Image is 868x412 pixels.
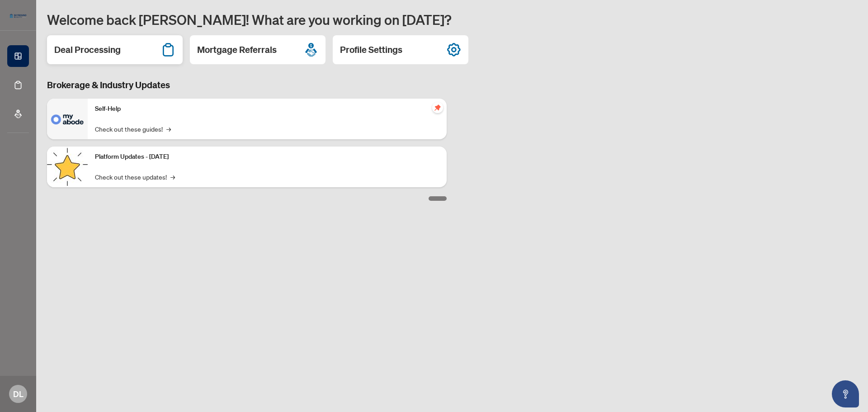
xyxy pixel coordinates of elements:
span: → [170,172,175,182]
a: Check out these updates!→ [95,172,175,182]
button: Open asap [832,380,859,407]
h1: Welcome back [PERSON_NAME]! What are you working on [DATE]? [47,11,857,28]
img: logo [7,11,29,20]
span: pushpin [432,102,443,113]
span: DL [13,388,24,400]
a: Check out these guides!→ [95,124,171,134]
span: → [166,124,171,134]
img: Self-Help [47,99,88,139]
p: Platform Updates - [DATE] [95,152,439,162]
p: Self-Help [95,104,439,114]
img: Platform Updates - September 16, 2025 [47,147,88,187]
h2: Profile Settings [340,43,402,56]
h2: Mortgage Referrals [197,43,277,56]
h2: Deal Processing [54,43,121,56]
h3: Brokerage & Industry Updates [47,79,447,91]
